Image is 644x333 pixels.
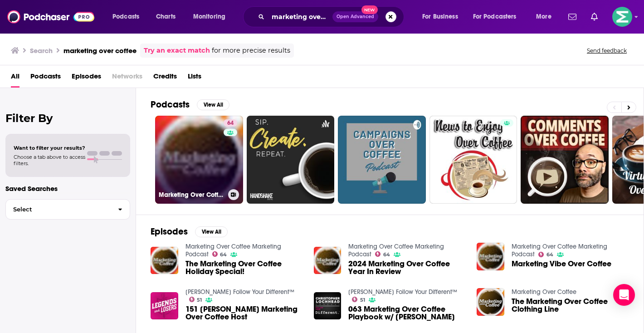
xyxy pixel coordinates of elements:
button: Select [5,199,130,220]
img: Marketing Vibe Over Coffee [477,243,504,270]
a: 64 [212,251,227,257]
span: Logged in as LKassela [612,7,632,27]
a: All [11,69,20,88]
span: Select [6,206,111,212]
a: PodcastsView All [151,99,229,110]
button: View All [197,99,229,110]
button: View All [195,226,228,237]
img: The Marketing Over Coffee Holiday Special! [151,247,178,274]
a: Marketing Vibe Over Coffee [512,260,611,268]
a: 2024 Marketing Over Coffee Year In Review [348,260,466,275]
span: Choose a tab above to access filters. [14,154,85,166]
a: 063 Marketing Over Coffee Playbook w/ John Wall [348,305,466,321]
img: Podchaser - Follow, Share and Rate Podcasts [7,8,94,25]
button: open menu [187,10,237,24]
span: 151 [PERSON_NAME] Marketing Over Coffee Host [185,305,303,321]
span: 64 [220,253,227,257]
span: 64 [383,253,390,257]
a: Lists [188,69,201,88]
div: Open Intercom Messenger [613,284,635,306]
span: Podcasts [112,10,139,23]
span: 51 [197,298,202,302]
a: 64Marketing Over Coffee Marketing Podcast [155,116,243,204]
button: open menu [416,10,469,24]
span: For Business [422,10,458,23]
h3: Search [30,46,53,55]
button: open menu [467,10,530,24]
a: 151 John Wall Marketing Over Coffee Host [185,305,303,321]
img: User Profile [612,7,632,27]
span: 063 Marketing Over Coffee Playbook w/ [PERSON_NAME] [348,305,466,321]
a: 51 [189,297,202,302]
h2: Filter By [5,112,130,125]
a: Try an exact match [144,45,210,56]
a: 51 [352,297,365,302]
a: Episodes [72,69,101,88]
img: 2024 Marketing Over Coffee Year In Review [314,247,342,274]
span: 51 [360,298,365,302]
a: The Marketing Over Coffee Holiday Special! [185,260,303,275]
button: open menu [106,10,151,24]
img: 151 John Wall Marketing Over Coffee Host [151,292,178,320]
span: Want to filter your results? [14,145,85,151]
a: Show notifications dropdown [587,9,601,24]
span: for more precise results [212,45,290,56]
span: 64 [546,253,553,257]
a: Marketing Over Coffee Marketing Podcast [348,243,444,258]
h3: Marketing Over Coffee Marketing Podcast [159,191,224,199]
span: Networks [112,69,142,88]
button: open menu [530,10,563,24]
a: 64 [538,252,553,257]
a: Show notifications dropdown [565,9,580,24]
a: Credits [153,69,177,88]
a: Marketing Over Coffee Marketing Podcast [512,243,607,258]
span: For Podcasters [473,10,517,23]
span: Monitoring [193,10,225,23]
h2: Podcasts [151,99,190,110]
button: Show profile menu [612,7,632,27]
button: Send feedback [584,47,629,54]
span: 64 [227,119,234,128]
span: Charts [156,10,176,23]
span: More [536,10,551,23]
div: Search podcasts, credits, & more... [252,6,413,27]
a: Charts [150,10,181,24]
a: Christopher Lochhead Follow Your Different™ [185,288,294,296]
img: The Marketing Over Coffee Clothing Line [477,288,504,316]
span: New [361,5,378,14]
p: Saved Searches [5,184,130,193]
a: Christopher Lochhead Follow Your Different™ [348,288,457,296]
h2: Episodes [151,226,188,237]
a: Marketing Over Coffee [512,288,576,296]
a: 64 [224,119,237,127]
a: 64 [375,251,390,257]
input: Search podcasts, credits, & more... [268,10,332,24]
span: Open Advanced [337,15,374,19]
a: EpisodesView All [151,226,228,237]
img: 063 Marketing Over Coffee Playbook w/ John Wall [314,292,342,320]
button: Open AdvancedNew [332,11,378,22]
a: Podcasts [30,69,61,88]
h3: marketing over coffee [63,46,137,55]
a: The Marketing Over Coffee Clothing Line [512,298,629,313]
a: Marketing Over Coffee Marketing Podcast [185,243,281,258]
